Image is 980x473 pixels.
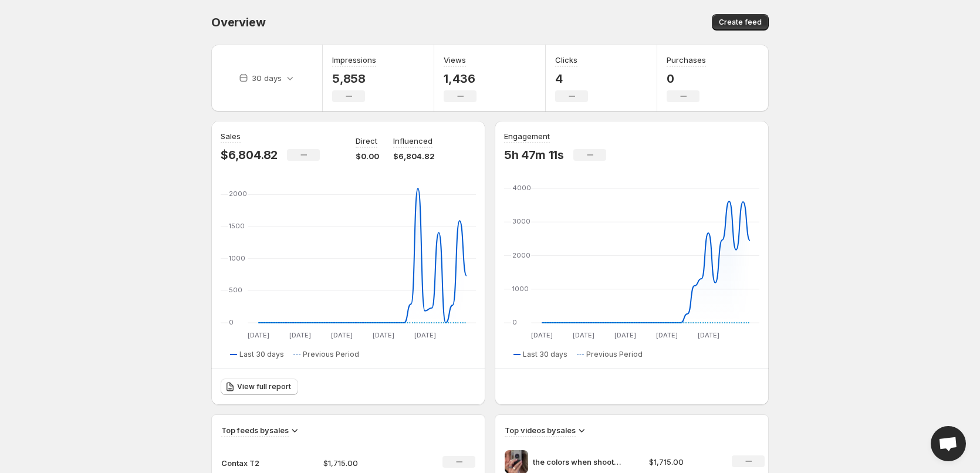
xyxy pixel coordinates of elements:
[229,222,245,230] text: 1500
[555,72,588,86] p: 4
[531,331,553,339] text: [DATE]
[289,331,311,339] text: [DATE]
[523,350,567,359] span: Last 30 days
[573,331,594,339] text: [DATE]
[586,350,643,359] span: Previous Period
[555,54,577,66] h3: Clicks
[698,331,719,339] text: [DATE]
[239,350,284,359] span: Last 30 days
[512,251,530,259] text: 2000
[221,148,278,162] p: $6,804.82
[229,254,245,262] text: 1000
[649,456,718,468] p: $1,715.00
[393,150,435,162] p: $6,804.82
[667,54,706,66] h3: Purchases
[512,318,517,326] text: 0
[712,14,769,31] button: Create feed
[252,72,282,84] p: 30 days
[667,72,706,86] p: 0
[931,426,966,461] a: Open chat
[356,135,377,147] p: Direct
[393,135,432,147] p: Influenced
[229,286,242,294] text: 500
[221,424,289,436] h3: Top feeds by sales
[356,150,379,162] p: $0.00
[323,457,407,469] p: $1,715.00
[504,148,564,162] p: 5h 47m 11s
[512,285,529,293] text: 1000
[332,72,376,86] p: 5,858
[614,331,636,339] text: [DATE]
[331,331,353,339] text: [DATE]
[221,130,241,142] h3: Sales
[504,130,550,142] h3: Engagement
[656,331,678,339] text: [DATE]
[211,15,265,29] span: Overview
[444,54,466,66] h3: Views
[221,457,280,469] p: Contax T2
[303,350,359,359] span: Previous Period
[248,331,269,339] text: [DATE]
[229,190,247,198] text: 2000
[221,379,298,395] a: View full report
[512,217,530,225] text: 3000
[444,72,477,86] p: 1,436
[512,184,531,192] text: 4000
[505,424,576,436] h3: Top videos by sales
[237,382,291,391] span: View full report
[719,18,762,27] span: Create feed
[229,318,234,326] text: 0
[373,331,394,339] text: [DATE]
[533,456,621,468] p: the colors when shooting on film in summer onfilm contaxt2 35mm
[414,331,436,339] text: [DATE]
[332,54,376,66] h3: Impressions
